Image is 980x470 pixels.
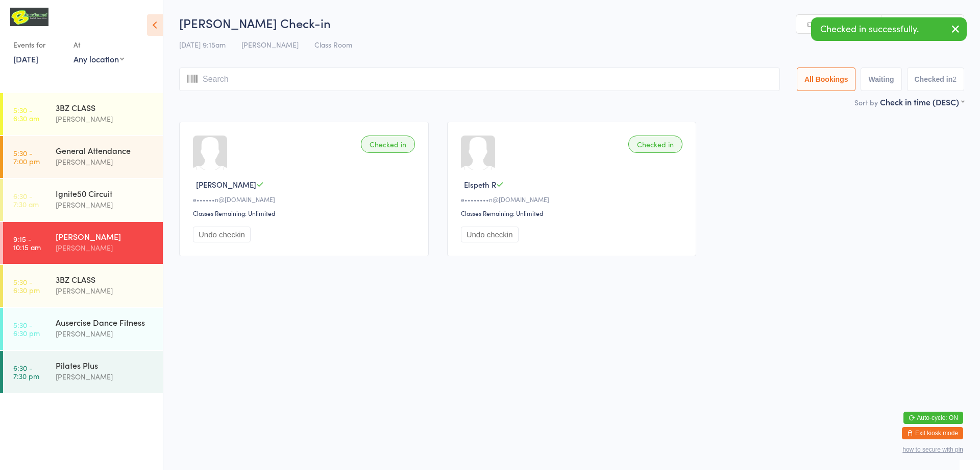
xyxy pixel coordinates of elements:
[73,36,124,53] div: At
[56,113,154,125] div: [PERSON_NAME]
[3,179,163,221] a: 6:30 -7:30 amIgnite50 Circuit[PERSON_NAME]
[902,446,963,453] button: how to secure with pin
[3,265,163,307] a: 5:30 -6:30 pm3BZ CLASS[PERSON_NAME]
[179,39,226,50] span: [DATE] 9:15am
[3,351,163,393] a: 6:30 -7:30 pmPilates Plus[PERSON_NAME]
[56,371,154,383] div: [PERSON_NAME]
[13,36,63,53] div: Events for
[179,14,964,31] h2: [PERSON_NAME] Check-in
[56,199,154,211] div: [PERSON_NAME]
[13,321,40,337] time: 5:30 - 6:30 pm
[464,179,496,190] span: Elspeth R
[56,317,154,328] div: Ausercise Dance Fitness
[10,8,48,26] img: B Transformed Gym
[3,222,163,264] a: 9:15 -10:15 am[PERSON_NAME][PERSON_NAME]
[56,145,154,156] div: General Attendance
[241,39,299,50] span: [PERSON_NAME]
[797,68,856,91] button: All Bookings
[628,136,682,153] div: Checked in
[902,427,963,439] button: Exit kiosk mode
[861,68,901,91] button: Waiting
[193,209,418,217] div: Classes Remaining: Unlimited
[952,75,957,83] div: 2
[907,68,965,91] button: Checked in2
[179,68,780,91] input: Search
[461,195,686,204] div: e••••••••n@[DOMAIN_NAME]
[3,136,163,178] a: 5:30 -7:00 pmGeneral Attendance[PERSON_NAME]
[13,106,39,122] time: 5:30 - 6:30 am
[13,53,38,64] a: [DATE]
[193,227,251,242] button: Undo checkin
[13,364,39,380] time: 6:30 - 7:30 pm
[56,102,154,113] div: 3BZ CLASS
[361,136,415,153] div: Checked in
[811,17,967,41] div: Checked in successfully.
[73,53,124,64] div: Any location
[880,96,964,107] div: Check in time (DESC)
[56,242,154,254] div: [PERSON_NAME]
[854,97,878,107] label: Sort by
[56,156,154,168] div: [PERSON_NAME]
[196,179,256,190] span: [PERSON_NAME]
[56,231,154,242] div: [PERSON_NAME]
[13,278,40,294] time: 5:30 - 6:30 pm
[56,328,154,340] div: [PERSON_NAME]
[13,192,39,208] time: 6:30 - 7:30 am
[461,209,686,217] div: Classes Remaining: Unlimited
[13,235,41,251] time: 9:15 - 10:15 am
[903,412,963,424] button: Auto-cycle: ON
[56,188,154,199] div: Ignite50 Circuit
[13,149,40,165] time: 5:30 - 7:00 pm
[56,274,154,285] div: 3BZ CLASS
[314,39,352,50] span: Class Room
[56,360,154,371] div: Pilates Plus
[3,308,163,350] a: 5:30 -6:30 pmAusercise Dance Fitness[PERSON_NAME]
[3,93,163,135] a: 5:30 -6:30 am3BZ CLASS[PERSON_NAME]
[461,227,519,242] button: Undo checkin
[193,195,418,204] div: e••••••n@[DOMAIN_NAME]
[56,285,154,297] div: [PERSON_NAME]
